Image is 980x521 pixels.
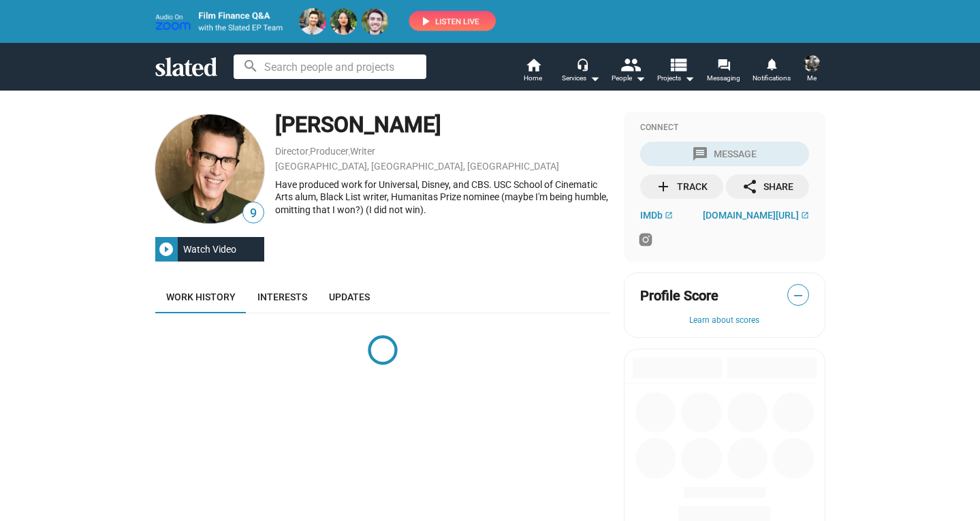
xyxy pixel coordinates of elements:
[640,123,809,133] div: Connect
[586,70,603,86] mat-icon: arrow_drop_down
[620,54,639,74] mat-icon: people
[562,70,600,86] div: Services
[807,70,817,86] span: Me
[640,142,809,166] button: Message
[692,146,708,162] mat-icon: message
[632,70,648,86] mat-icon: arrow_drop_down
[310,146,349,157] a: Producer
[605,57,652,86] button: People
[275,146,309,157] a: Director
[309,148,310,156] span: ,
[318,281,381,313] a: Updates
[692,142,757,166] div: Message
[257,291,307,302] span: Interests
[801,211,809,219] mat-icon: open_in_new
[742,178,758,195] mat-icon: share
[329,291,370,302] span: Updates
[612,70,646,86] div: People
[640,210,673,221] a: IMDb
[509,57,557,86] a: Home
[717,59,730,72] mat-icon: forum
[247,281,318,313] a: Interests
[655,174,708,199] div: Track
[640,210,663,221] span: IMDb
[657,70,695,86] span: Projects
[681,70,697,86] mat-icon: arrow_drop_down
[350,146,375,157] a: Writer
[652,57,700,86] button: Projects
[742,174,793,199] div: Share
[178,237,242,262] div: Watch Video
[703,210,799,221] span: [DOMAIN_NAME][URL]
[640,315,809,326] button: Learn about scores
[804,55,820,72] img: Patrick Bertram Hague
[640,174,723,199] button: Track
[525,57,541,73] mat-icon: home
[524,70,542,86] span: Home
[166,291,236,302] span: Work history
[155,8,496,35] img: promo-live-zoom-ep-team4.png
[795,52,828,88] button: Patrick Bertram HagueMe
[155,237,264,262] button: Watch Video
[576,58,588,70] mat-icon: headset_mic
[655,178,671,195] mat-icon: add
[753,70,791,86] span: Notifications
[158,241,174,257] mat-icon: play_circle_filled
[640,287,718,305] span: Profile Score
[275,161,559,172] a: [GEOGRAPHIC_DATA], [GEOGRAPHIC_DATA], [GEOGRAPHIC_DATA]
[748,57,795,86] a: Notifications
[788,287,808,304] span: —
[234,54,426,79] input: Search people and projects
[349,148,350,156] span: ,
[700,57,748,86] a: Messaging
[275,178,610,217] div: Have produced work for Universal, Disney, and CBS. USC School of Cinematic Arts alum, Black List ...
[155,281,247,313] a: Work history
[243,204,264,223] span: 9
[275,110,610,140] div: [PERSON_NAME]
[703,210,809,221] a: [DOMAIN_NAME][URL]
[557,57,605,86] button: Services
[665,211,673,219] mat-icon: open_in_new
[726,174,809,199] button: Share
[707,70,740,86] span: Messaging
[667,54,687,74] mat-icon: view_list
[155,114,264,223] img: John Killoran
[765,58,778,71] mat-icon: notifications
